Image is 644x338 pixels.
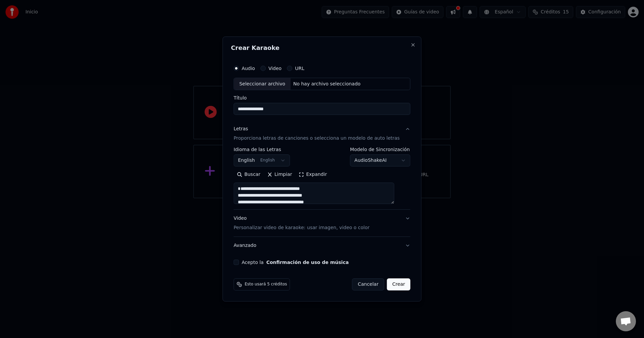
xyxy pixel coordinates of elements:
[268,66,281,71] label: Video
[290,81,363,87] div: No hay archivo seleccionado
[295,66,304,71] label: URL
[264,170,295,180] button: Limpiar
[245,282,287,287] span: Esto usará 5 créditos
[350,147,411,152] label: Modelo de Sincronización
[233,121,410,147] button: LetrasProporciona letras de canciones o selecciona un modelo de auto letras
[233,215,369,231] div: Video
[352,278,384,290] button: Cancelar
[233,147,410,210] div: LetrasProporciona letras de canciones o selecciona un modelo de auto letras
[233,210,410,237] button: VideoPersonalizar video de karaoke: usar imagen, video o color
[241,66,255,71] label: Audio
[387,278,410,290] button: Crear
[233,224,369,231] p: Personalizar video de karaoke: usar imagen, video o color
[233,170,264,180] button: Buscar
[231,45,413,51] h2: Crear Karaoke
[266,260,349,265] button: Acepto la
[233,126,248,133] div: Letras
[233,96,410,100] label: Título
[233,147,290,152] label: Idioma de las Letras
[234,78,290,90] div: Seleccionar archivo
[233,135,399,142] p: Proporciona letras de canciones o selecciona un modelo de auto letras
[233,237,410,254] button: Avanzado
[296,170,330,180] button: Expandir
[241,260,348,265] label: Acepto la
